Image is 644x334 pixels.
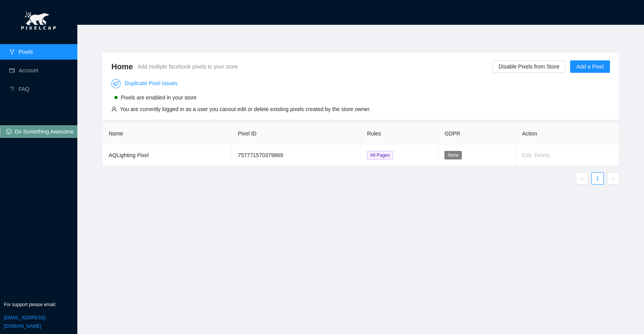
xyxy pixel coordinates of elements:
[120,105,371,113] div: You are currently logged in as a user you canout edit or delete existing pixels created by the st...
[138,62,238,71] span: Add multiple facebook pixels to your store
[4,301,73,308] p: For support please email:
[611,176,615,181] span: right
[361,144,438,166] td: Rules
[232,123,361,144] th: Pixel ID
[444,151,462,159] span: None
[111,79,121,88] img: Duplicate Pixel Issues
[492,60,565,73] button: Disable Pixels from Store
[607,172,619,185] button: right
[16,8,61,35] img: pixel-cap.png
[499,62,559,71] span: Disable Pixels from Store
[102,123,232,144] th: Name
[19,67,38,74] a: Account
[15,127,74,136] span: Do Something Awesome
[522,152,531,158] a: Edit
[102,144,232,166] td: Name
[607,172,619,185] li: Next Page
[516,123,619,144] th: Action
[111,80,178,86] a: Duplicate Pixel Issues
[576,172,588,185] button: left
[361,123,438,144] th: Rules
[6,129,12,135] span: smile
[19,86,29,92] a: FAQ
[111,106,117,112] span: user
[591,172,604,185] li: 1
[438,123,516,144] th: GDPR
[111,60,133,73] span: Home
[19,49,33,55] a: Pixels
[121,94,196,101] span: Pixels are enabled in your store
[535,152,550,158] a: Delete
[232,144,361,166] td: Pixel ID
[592,173,603,184] a: 1
[367,151,393,159] span: All Pages
[4,315,45,329] a: [EMAIL_ADDRESS][DOMAIN_NAME]
[570,60,610,73] button: Add a Pixel
[576,62,604,71] span: Add a Pixel
[438,144,516,166] td: GDPR
[580,176,584,181] span: left
[576,172,588,185] li: Previous Page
